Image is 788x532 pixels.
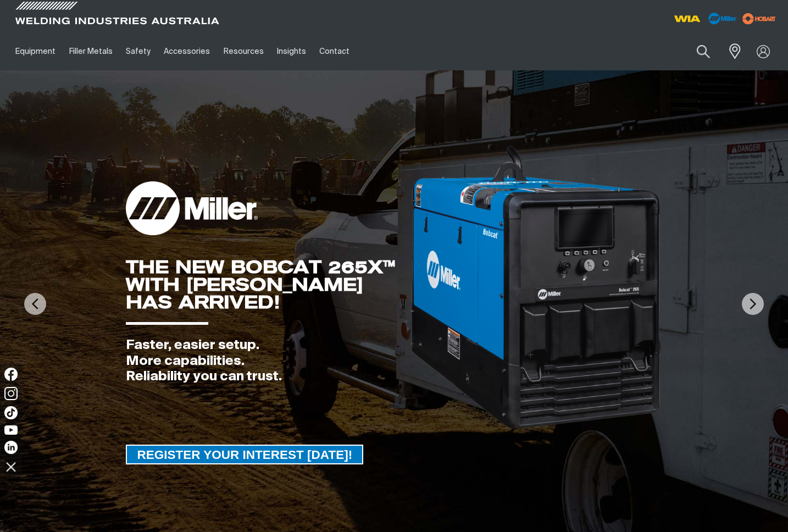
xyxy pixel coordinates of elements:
[4,406,18,419] img: TikTok
[157,32,217,70] a: Accessories
[126,337,409,385] div: Faster, easier setup. More capabilities. Reliability you can trust.
[9,32,587,70] nav: Main
[685,38,722,64] button: Search products
[4,387,18,400] img: Instagram
[119,32,157,70] a: Safety
[313,32,356,70] a: Contact
[62,32,119,70] a: Filler Metals
[671,38,722,64] input: Product name or item number...
[739,10,779,27] img: miller
[4,441,18,454] img: LinkedIn
[270,32,313,70] a: Insights
[126,258,409,311] div: THE NEW BOBCAT 265X™ WITH [PERSON_NAME] HAS ARRIVED!
[4,425,18,435] img: YouTube
[2,457,20,476] img: hide socials
[742,293,764,315] img: NextArrow
[127,445,362,464] span: REGISTER YOUR INTEREST [DATE]!
[217,32,270,70] a: Resources
[24,293,46,315] img: PrevArrow
[9,32,62,70] a: Equipment
[126,445,363,464] a: REGISTER YOUR INTEREST TODAY!
[4,368,18,381] img: Facebook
